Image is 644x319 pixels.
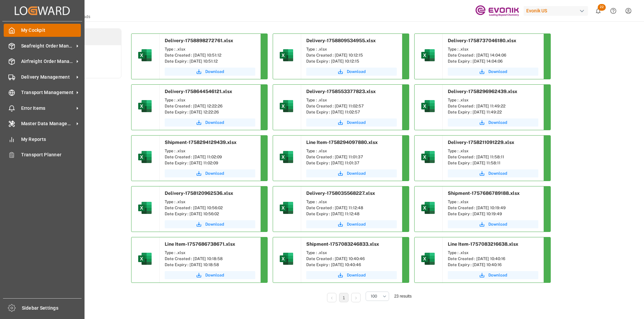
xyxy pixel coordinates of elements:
span: Download [488,119,507,126]
span: Delivery Management [21,74,74,81]
button: Download [165,169,255,177]
span: Delivery-1758553377823.xlsx [306,89,376,94]
span: Download [347,221,366,227]
span: Shipment-1758294129439.xlsx [165,140,236,145]
img: microsoft-excel-2019--v1.png [278,149,294,165]
span: Line Item-1757083216638.xlsx [448,241,518,247]
div: Type : .xlsx [306,46,397,52]
div: Date Created : [DATE] 11:01:37 [306,154,397,160]
span: Download [488,170,507,176]
button: Download [165,271,255,279]
span: My Reports [21,136,81,143]
a: 1 [343,296,345,300]
span: Master Data Management [21,120,74,127]
span: Download [347,69,366,75]
a: My Cockpit [4,24,81,37]
img: microsoft-excel-2019--v1.png [420,149,436,165]
button: Download [306,118,397,127]
span: Delivery-1758809534955.xlsx [306,38,376,43]
div: Date Created : [DATE] 11:02:09 [165,154,255,160]
span: Transport Planner [21,151,81,158]
span: Line Item-1758294097880.xlsx [306,140,378,145]
div: Date Expiry : [DATE] 10:12:15 [306,58,397,64]
span: Download [488,272,507,278]
div: Type : .xlsx [448,199,538,205]
img: microsoft-excel-2019--v1.png [278,251,294,267]
div: Date Expiry : [DATE] 14:04:06 [448,58,538,64]
div: Type : .xlsx [165,148,255,154]
button: Download [306,169,397,177]
button: Download [165,220,255,228]
span: Shipment-1757083246833.xlsx [306,241,379,247]
img: microsoft-excel-2019--v1.png [137,149,153,165]
span: Download [205,69,224,75]
img: microsoft-excel-2019--v1.png [137,200,153,216]
div: Date Created : [DATE] 10:19:49 [448,205,538,211]
img: microsoft-excel-2019--v1.png [278,47,294,63]
a: My Reports [4,133,81,146]
div: Date Expiry : [DATE] 12:22:26 [165,109,255,115]
div: Type : .xlsx [165,250,255,256]
span: Download [347,119,366,126]
div: Type : .xlsx [448,250,538,256]
span: Download [205,272,224,278]
button: Evonik US [524,4,591,17]
a: Download [306,271,397,279]
div: Date Created : [DATE] 11:58:11 [448,154,538,160]
span: Download [488,221,507,227]
div: Date Expiry : [DATE] 11:02:57 [306,109,397,115]
span: 22 [598,4,606,11]
span: Delivery-1758296962439.xlsx [448,89,517,94]
img: microsoft-excel-2019--v1.png [137,251,153,267]
img: microsoft-excel-2019--v1.png [278,98,294,114]
span: Seafreight Order Management [21,43,74,50]
div: Date Expiry : [DATE] 11:02:09 [165,160,255,166]
button: Help Center [606,3,621,18]
div: Type : .xlsx [306,250,397,256]
div: Evonik US [524,6,588,16]
span: Download [347,272,366,278]
button: Download [448,169,538,177]
span: Airfreight Order Management [21,58,74,65]
li: Next Page [351,293,361,302]
div: Type : .xlsx [306,199,397,205]
span: Sidebar Settings [22,305,82,312]
span: Transport Management [21,89,74,96]
div: Type : .xlsx [448,46,538,52]
span: Download [205,119,224,126]
span: Error Items [21,105,74,112]
button: open menu [366,292,389,301]
img: microsoft-excel-2019--v1.png [420,251,436,267]
div: Date Created : [DATE] 11:49:22 [448,103,538,109]
div: Type : .xlsx [165,46,255,52]
button: Download [306,220,397,228]
button: Download [165,68,255,76]
span: My Cockpit [21,27,81,34]
img: microsoft-excel-2019--v1.png [420,200,436,216]
button: Download [306,68,397,76]
div: Date Expiry : [DATE] 10:18:58 [165,262,255,268]
span: 100 [371,293,377,299]
span: Shipment-1757686789188.xlsx [448,190,520,196]
div: Date Expiry : [DATE] 11:01:37 [306,160,397,166]
div: Date Expiry : [DATE] 11:58:11 [448,160,538,166]
div: Date Created : [DATE] 10:51:12 [165,52,255,58]
span: Download [347,170,366,176]
span: Download [205,221,224,227]
div: Date Created : [DATE] 14:04:06 [448,52,538,58]
span: Delivery-1758898272761.xlsx [165,38,233,43]
span: Download [488,69,507,75]
button: Download [165,118,255,127]
img: microsoft-excel-2019--v1.png [420,47,436,63]
div: Date Created : [DATE] 12:22:26 [165,103,255,109]
button: Download [448,68,538,76]
a: Download [448,271,538,279]
div: Date Created : [DATE] 11:02:57 [306,103,397,109]
img: Evonik-brand-mark-Deep-Purple-RGB.jpeg_1700498283.jpeg [475,5,519,17]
